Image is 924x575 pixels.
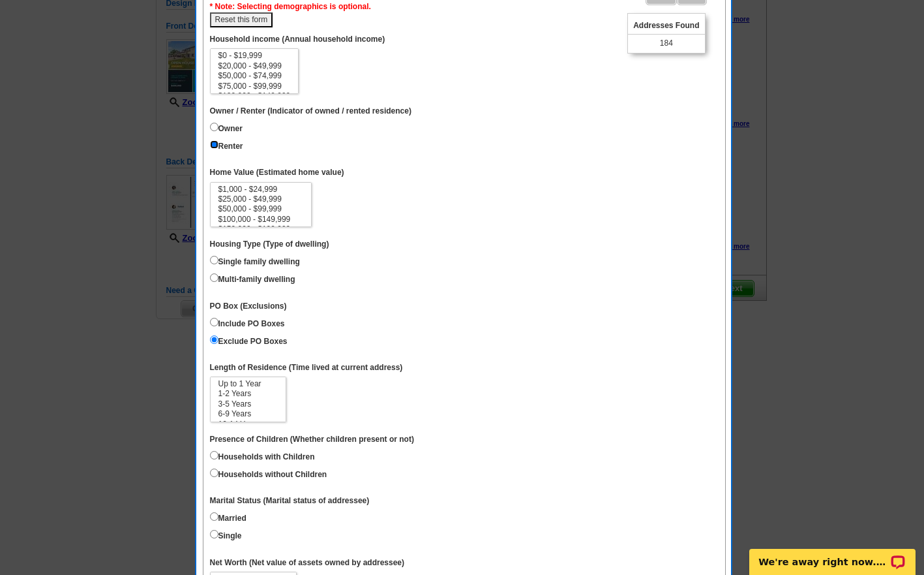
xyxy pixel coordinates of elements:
[217,91,292,101] option: $100,000 - $149,999
[217,225,305,234] option: $150,000 - $199,999
[217,399,279,409] option: 3-5 Years
[210,512,218,521] input: Married
[210,239,329,250] label: Housing Type (Type of dwelling)
[210,167,344,178] label: Home Value (Estimated home value)
[217,82,292,91] option: $75,000 - $99,999
[210,333,288,347] label: Exclude PO Boxes
[210,271,295,285] label: Multi-family dwelling
[210,495,370,506] label: Marital Status (Marital status of addressee)
[210,120,243,134] label: Owner
[217,409,279,419] option: 6-9 Years
[217,185,305,194] option: $1,000 - $24,999
[210,256,218,264] input: Single family dwelling
[210,466,327,480] label: Households without Children
[210,253,300,268] label: Single family dwelling
[217,61,292,71] option: $20,000 - $49,999
[217,420,279,429] option: 10-14 Years
[210,138,243,152] label: Renter
[217,71,292,81] option: $50,000 - $74,999
[217,379,279,389] option: Up to 1 Year
[210,469,218,477] input: Households without Children
[210,12,273,27] button: Reset this form
[210,318,218,326] input: Include PO Boxes
[217,51,292,61] option: $0 - $19,999
[210,335,218,344] input: Exclude PO Boxes
[628,18,704,35] span: Addresses Found
[217,194,305,204] option: $25,000 - $49,999
[660,38,673,49] span: 184
[210,362,403,373] label: Length of Residence (Time lived at current address)
[210,530,218,538] input: Single
[217,389,279,399] option: 1-2 Years
[210,273,218,282] input: Multi-family dwelling
[210,140,218,149] input: Renter
[210,2,371,11] span: * Note: Selecting demographics is optional.
[210,510,246,524] label: Married
[210,301,287,312] label: PO Box (Exclusions)
[210,123,218,131] input: Owner
[217,215,305,225] option: $100,000 - $149,999
[210,434,414,445] label: Presence of Children (Whether children present or not)
[210,527,242,542] label: Single
[210,34,385,45] label: Household income (Annual household income)
[210,557,405,568] label: Net Worth (Net value of assets owned by addressee)
[210,448,315,463] label: Households with Children
[217,204,305,214] option: $50,000 - $99,999
[741,534,924,575] iframe: LiveChat chat widget
[210,106,411,117] label: Owner / Renter (Indicator of owned / rented residence)
[210,315,285,330] label: Include PO Boxes
[210,451,218,459] input: Households with Children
